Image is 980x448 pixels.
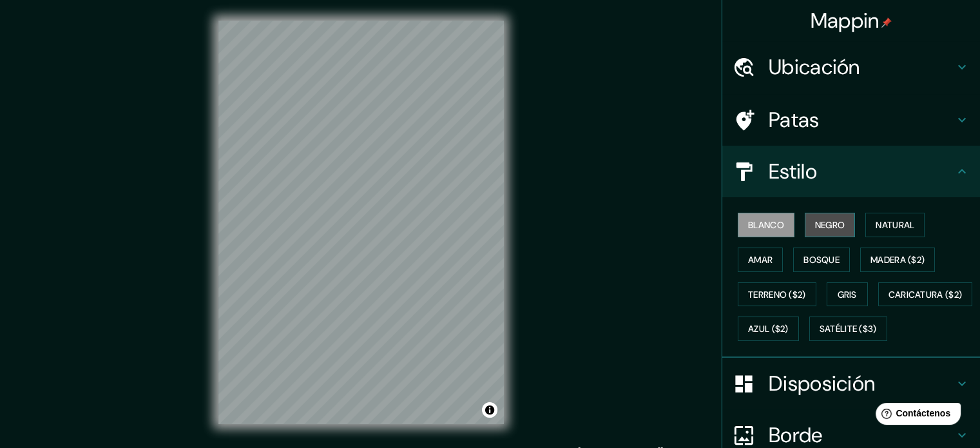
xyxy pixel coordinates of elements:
[769,54,860,81] font: Ubicación
[878,282,973,307] button: Caricatura ($2)
[881,17,892,28] img: pin-icon.png
[218,21,504,424] canvas: Mapa
[748,289,806,300] font: Terreno ($2)
[820,324,877,335] font: Satélite ($3)
[482,402,497,418] button: Activar o desactivar atribución
[870,254,925,266] font: Madera ($2)
[827,282,868,307] button: Gris
[769,106,820,133] font: Patas
[769,370,875,397] font: Disposición
[809,317,887,341] button: Satélite ($3)
[793,248,850,272] button: Bosque
[805,213,856,237] button: Negro
[811,7,879,34] font: Mappin
[815,219,845,231] font: Negro
[838,289,857,300] font: Gris
[748,324,789,335] font: Azul ($2)
[865,213,925,237] button: Natural
[860,248,935,272] button: Madera ($2)
[748,254,773,266] font: Amar
[803,254,840,266] font: Bosque
[865,398,966,434] iframe: Lanzador de widgets de ayuda
[876,219,914,231] font: Natural
[769,158,817,185] font: Estilo
[722,358,980,409] div: Disposición
[722,94,980,146] div: Patas
[722,146,980,197] div: Estilo
[722,41,980,93] div: Ubicación
[738,317,799,341] button: Azul ($2)
[889,289,963,300] font: Caricatura ($2)
[738,248,783,272] button: Amar
[748,219,784,231] font: Blanco
[738,213,794,237] button: Blanco
[738,282,816,307] button: Terreno ($2)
